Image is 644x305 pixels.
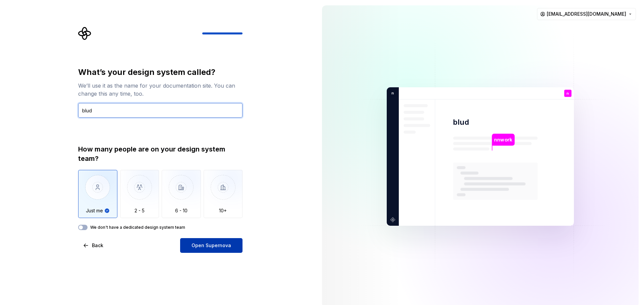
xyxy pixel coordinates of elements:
button: Open Supernova [180,238,243,253]
p: n [389,90,394,96]
p: n [567,92,569,95]
span: Back [92,242,103,249]
button: [EMAIL_ADDRESS][DOMAIN_NAME] [537,8,636,20]
p: blud [453,117,469,127]
div: What’s your design system called? [78,67,243,78]
button: Back [78,238,109,253]
span: Open Supernova [192,242,231,249]
p: nnwork [494,136,512,143]
label: We don't have a dedicated design system team [90,225,185,230]
div: We’ll use it as the name for your documentation site. You can change this any time, too. [78,82,243,98]
div: How many people are on your design system team? [78,144,243,163]
span: [EMAIL_ADDRESS][DOMAIN_NAME] [547,11,626,17]
input: Design system name [78,103,243,118]
svg: Supernova Logo [78,27,92,40]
